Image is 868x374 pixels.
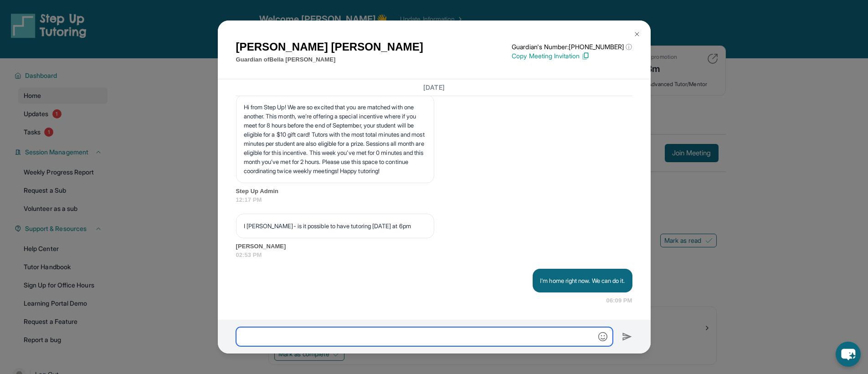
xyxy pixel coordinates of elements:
[244,102,426,175] p: Hi from Step Up! We are so excited that you are matched with one another. This month, we’re offer...
[512,42,632,51] p: Guardian's Number: [PHONE_NUMBER]
[633,31,641,38] img: Close Icon
[236,187,632,196] span: Step Up Admin
[540,276,625,285] p: I'm home right now. We can do it.
[836,342,861,367] button: chat-button
[598,332,607,341] img: Emoji
[626,42,632,51] span: ⓘ
[236,251,632,260] span: 02:53 PM
[512,51,632,61] p: Copy Meeting Invitation
[236,242,632,251] span: [PERSON_NAME]
[236,39,423,55] h1: [PERSON_NAME] [PERSON_NAME]
[581,52,590,60] img: Copy Icon
[244,221,426,231] p: I [PERSON_NAME]- is it possible to have tutoring [DATE] at 6pm
[236,55,423,64] p: Guardian of Bella [PERSON_NAME]
[622,331,632,342] img: Send icon
[236,83,632,92] h3: [DATE]
[236,195,632,205] span: 12:17 PM
[606,296,632,305] span: 06:09 PM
